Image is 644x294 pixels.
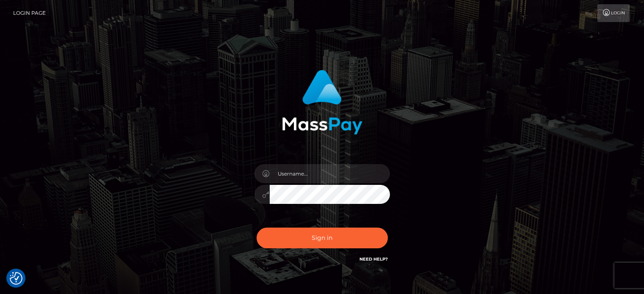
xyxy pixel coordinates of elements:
button: Sign in [257,228,388,248]
button: Consent Preferences [10,272,22,285]
a: Login [597,4,630,22]
img: MassPay Login [282,70,362,135]
input: Username... [270,164,390,183]
a: Need Help? [359,256,388,262]
a: Login Page [13,4,46,22]
img: Revisit consent button [10,272,22,285]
